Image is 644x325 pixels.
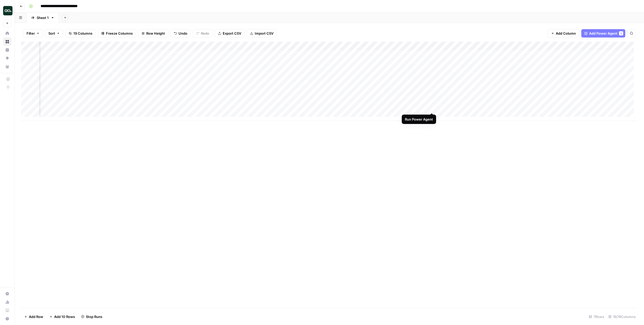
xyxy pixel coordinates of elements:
[3,54,11,63] a: Opportunities
[247,29,277,37] button: Import CSV
[3,46,11,54] a: Insights
[106,31,133,36] span: Freeze Columns
[23,29,43,37] button: Filter
[606,312,638,321] div: 19/19 Columns
[78,312,105,321] button: Stop Runs
[46,312,78,321] button: Add 10 Rows
[138,29,168,37] button: Row Height
[3,298,11,306] a: Usage
[37,15,49,20] div: Sheet 1
[3,315,11,323] button: Help + Support
[170,29,191,37] button: Undo
[405,117,433,122] div: Run Power Agent
[3,37,11,46] a: Browse
[29,314,43,319] span: Add Row
[146,31,165,36] span: Row Height
[193,29,213,37] button: Redo
[3,4,11,17] button: Workspace: AirOps October Cohort
[3,63,11,71] a: Your Data
[255,31,273,36] span: Import CSV
[3,290,11,298] a: Settings
[620,31,622,35] span: 1
[223,31,241,36] span: Export CSV
[556,31,576,36] span: Add Column
[3,29,11,37] a: Home
[3,6,12,15] img: AirOps October Cohort Logo
[86,314,102,319] span: Stop Runs
[54,314,75,319] span: Add 10 Rows
[48,31,55,36] span: Sort
[3,306,11,315] a: Learning Hub
[201,31,209,36] span: Redo
[548,29,579,37] button: Add Column
[27,31,35,36] span: Filter
[587,312,606,321] div: 7 Rows
[619,31,623,35] div: 1
[98,29,136,37] button: Freeze Columns
[27,12,59,23] a: Sheet 1
[589,31,617,36] span: Add Power Agent
[178,31,187,36] span: Undo
[581,29,625,37] button: Add Power Agent1
[73,31,92,36] span: 19 Columns
[21,312,46,321] button: Add Row
[45,29,63,37] button: Sort
[215,29,245,37] button: Export CSV
[65,29,96,37] button: 19 Columns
